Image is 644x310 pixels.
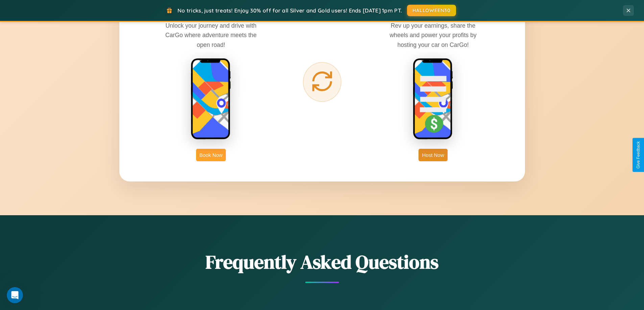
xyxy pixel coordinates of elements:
div: Give Feedback [636,141,641,169]
iframe: Intercom live chat [7,287,23,303]
img: host phone [413,58,453,140]
button: HALLOWEEN30 [407,5,456,16]
p: Rev up your earnings, share the wheels and power your profits by hosting your car on CarGo! [382,21,484,49]
p: Unlock your journey and drive with CarGo where adventure meets the open road! [160,21,262,49]
button: Host Now [419,149,447,161]
button: Book Now [196,149,226,161]
h2: Frequently Asked Questions [119,249,525,275]
img: rent phone [191,58,231,140]
span: No tricks, just treats! Enjoy 30% off for all Silver and Gold users! Ends [DATE] 1pm PT. [177,7,402,14]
